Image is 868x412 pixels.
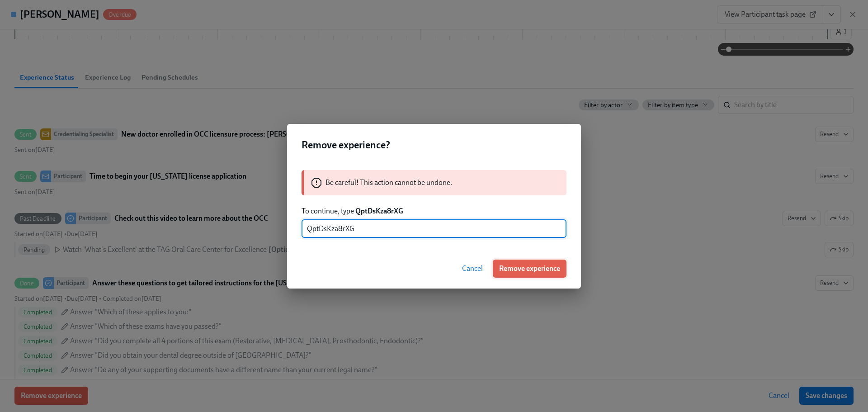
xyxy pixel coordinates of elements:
[493,260,566,278] button: Remove experience
[499,264,560,273] span: Remove experience
[462,264,483,273] span: Cancel
[325,178,452,188] p: Be careful! This action cannot be undone.
[355,207,403,215] strong: QptDsKza8rXG
[456,260,489,278] button: Cancel
[302,138,566,152] h2: Remove experience?
[302,206,566,216] p: To continue, type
